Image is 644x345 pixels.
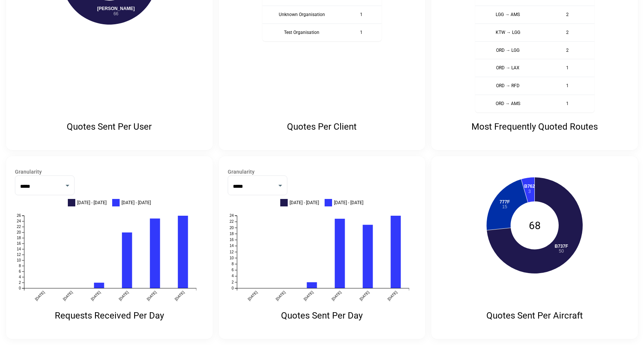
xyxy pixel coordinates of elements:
[17,225,21,229] text: 22
[541,41,594,59] td: 2
[17,242,21,246] text: 16
[303,290,314,301] text: [DATE]
[230,250,234,254] text: 12
[34,290,45,301] text: [DATE]
[228,168,417,175] label: Granularity
[231,274,234,278] text: 4
[97,6,135,11] tspan: [PERSON_NAME]
[524,184,535,189] tspan: B762
[502,205,508,210] tspan: 15
[19,286,21,290] text: 0
[19,264,21,268] text: 8
[486,310,583,321] p: Quotes Sent Per Aircraft
[275,290,286,301] text: [DATE]
[146,290,157,301] text: [DATE]
[475,59,541,77] th: ORD → LAX
[528,189,531,194] tspan: 3
[290,201,319,205] span: [DATE] - [DATE]
[386,290,398,301] text: [DATE]
[341,6,382,24] td: 1
[55,310,164,321] p: Requests Received Per Day
[475,41,541,59] th: ORD → LGG
[262,23,341,41] th: Test Organisation
[231,268,234,272] text: 6
[541,59,594,77] td: 1
[475,95,541,113] th: ORD → AMS
[262,6,341,24] th: Unknown Organisation
[15,168,204,175] label: Granularity
[17,214,21,218] text: 26
[231,286,234,290] text: 0
[67,121,152,132] p: Quotes Sent Per User
[331,290,342,301] text: [DATE]
[471,121,598,132] p: Most Frequently Quoted Routes
[17,253,21,257] text: 12
[334,201,363,205] span: [DATE] - [DATE]
[17,258,21,262] text: 10
[475,77,541,95] th: ORD → RFD
[19,269,21,273] text: 6
[231,280,234,284] text: 2
[230,220,234,224] text: 22
[541,95,594,113] td: 1
[174,290,185,301] text: [DATE]
[17,219,21,224] text: 24
[230,244,234,248] text: 14
[541,6,594,24] td: 2
[231,262,234,266] text: 8
[475,6,541,24] th: LGG → AMS
[541,23,594,41] td: 2
[500,199,510,205] tspan: 777F
[529,219,541,232] text: 68
[118,290,129,301] text: [DATE]
[230,226,234,230] text: 20
[230,256,234,260] text: 10
[230,232,234,236] text: 18
[113,11,119,16] tspan: 66
[77,201,107,205] span: [DATE] - [DATE]
[247,290,258,301] text: [DATE]
[19,281,21,285] text: 2
[475,23,541,41] th: KTW → LGG
[17,236,21,240] text: 18
[17,231,21,235] text: 20
[19,275,21,279] text: 4
[359,290,370,301] text: [DATE]
[62,290,73,301] text: [DATE]
[281,310,363,321] p: Quotes Sent Per Day
[121,201,151,205] span: [DATE] - [DATE]
[17,247,21,251] text: 14
[541,77,594,95] td: 1
[555,244,568,249] tspan: B737F
[341,23,382,41] td: 1
[287,121,357,132] p: Quotes Per Client
[230,238,234,242] text: 16
[559,249,564,254] tspan: 50
[90,290,101,301] text: [DATE]
[230,214,234,218] text: 24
